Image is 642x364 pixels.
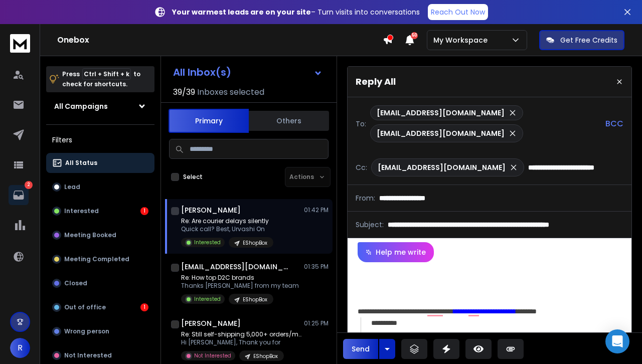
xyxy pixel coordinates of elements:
button: Meeting Completed [46,249,154,269]
button: Others [249,110,329,132]
label: Select [183,173,203,181]
button: All Campaigns [46,96,154,116]
p: 01:35 PM [304,263,329,271]
p: Press to check for shortcuts. [62,69,140,89]
p: Lead [64,183,80,191]
div: 1 [140,303,148,311]
p: Not Interested [194,352,231,359]
p: 01:25 PM [304,319,329,327]
p: EShopBox [253,352,278,360]
p: Hi [PERSON_NAME], Thank you for [181,338,301,346]
p: Thanks [PERSON_NAME] from my team [181,282,299,290]
h3: Inboxes selected [197,86,264,98]
h1: All Inbox(s) [173,67,231,77]
button: Meeting Booked [46,225,154,245]
span: 50 [411,32,418,39]
p: – Turn visits into conversations [172,7,420,17]
p: Out of office [64,303,106,311]
button: Closed [46,273,154,293]
button: Help me write [358,242,434,262]
p: [EMAIL_ADDRESS][DOMAIN_NAME] [378,162,506,172]
p: Re: Still self-shipping 5,000+ orders/month? [181,330,301,338]
p: All Status [65,159,97,167]
a: Reach Out Now [428,4,488,20]
a: 2 [9,185,29,205]
button: R [10,338,30,358]
p: EShopBox [243,296,267,303]
button: Send [343,339,378,359]
button: All Inbox(s) [165,62,331,82]
p: BCC [605,118,623,130]
p: Quick call? Best, Urvashi On [181,225,273,233]
p: Wrong person [64,327,109,335]
p: [EMAIL_ADDRESS][DOMAIN_NAME] [377,108,505,118]
p: Reply All [356,75,396,89]
p: Cc: [356,162,367,172]
button: Out of office1 [46,297,154,317]
img: logo [10,34,30,53]
div: Open Intercom Messenger [605,329,629,353]
p: Interested [64,207,99,215]
h1: [PERSON_NAME] [181,205,241,215]
button: Primary [169,109,249,133]
span: Ctrl + Shift + k [82,68,131,80]
p: Interested [194,295,221,303]
p: 01:42 PM [304,206,329,214]
p: 2 [25,181,33,189]
button: Get Free Credits [539,30,624,50]
p: Closed [64,279,87,287]
button: Interested1 [46,201,154,221]
p: From: [356,193,375,203]
p: Re: Are courier delays silently [181,217,273,225]
button: Lead [46,177,154,197]
button: Wrong person [46,321,154,341]
p: Subject: [356,220,384,230]
div: 1 [140,207,148,215]
p: To: [356,119,366,129]
h3: Filters [46,133,154,147]
p: Meeting Booked [64,231,116,239]
p: Reach Out Now [431,7,485,17]
p: Meeting Completed [64,255,129,263]
p: Not Interested [64,351,112,359]
p: Get Free Credits [560,35,617,45]
p: [EMAIL_ADDRESS][DOMAIN_NAME] [377,128,505,138]
p: Interested [194,239,221,246]
h1: Onebox [57,34,383,46]
h1: [PERSON_NAME] [181,318,241,328]
h1: All Campaigns [54,101,108,111]
p: EShopBox [243,239,267,247]
span: 39 / 39 [173,86,195,98]
h1: [EMAIL_ADDRESS][DOMAIN_NAME] [181,262,291,272]
p: My Workspace [433,35,492,45]
strong: Your warmest leads are on your site [172,7,311,17]
button: All Status [46,153,154,173]
p: Re: How top D2C brands [181,274,299,282]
